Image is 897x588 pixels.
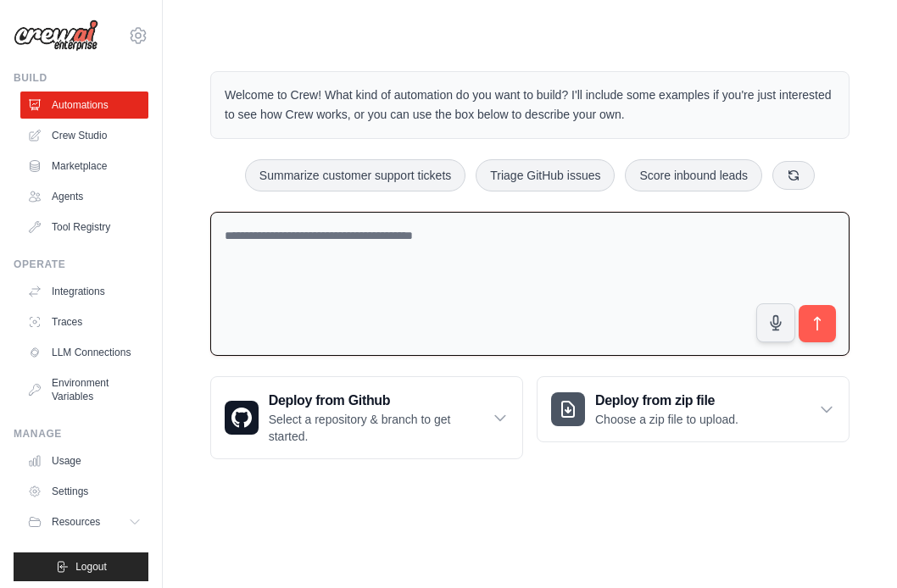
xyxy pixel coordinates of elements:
div: Manage [14,427,148,441]
span: Logout [75,560,107,574]
a: Environment Variables [20,369,148,410]
p: Welcome to Crew! What kind of automation do you want to build? I'll include some examples if you'... [225,86,835,125]
h3: Deploy from Github [269,391,492,411]
button: Resources [20,508,148,535]
a: Settings [20,478,148,505]
a: Marketplace [20,153,148,180]
a: Agents [20,183,148,210]
iframe: Chat Widget [812,507,897,588]
span: Resources [52,515,100,529]
p: Choose a zip file to upload. [595,411,738,428]
a: Tool Registry [20,214,148,241]
a: LLM Connections [20,339,148,366]
img: Logo [14,19,98,52]
a: Integrations [20,278,148,305]
a: Automations [20,92,148,119]
button: Summarize customer support tickets [245,159,465,191]
a: Crew Studio [20,122,148,149]
button: Triage GitHub issues [476,159,615,191]
button: Logout [14,552,148,581]
div: Operate [14,258,148,271]
div: Build [14,71,148,85]
p: Select a repository & branch to get started. [269,411,492,445]
button: Score inbound leads [625,159,762,191]
a: Usage [20,447,148,474]
h3: Deploy from zip file [595,391,738,411]
a: Traces [20,308,148,336]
